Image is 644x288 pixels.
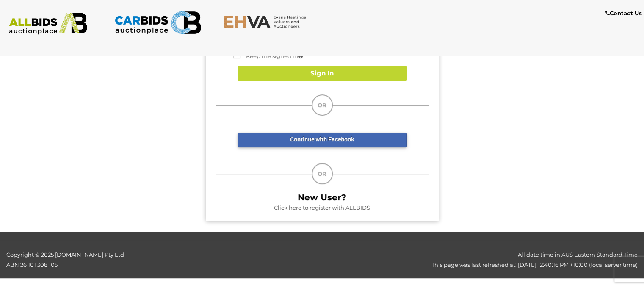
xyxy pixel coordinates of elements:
img: ALLBIDS.com.au [5,13,92,35]
img: CARBIDS.com.au [114,8,202,37]
div: OR [312,163,333,184]
a: Continue with Facebook [238,133,407,147]
img: EHVA.com.au [224,15,311,28]
a: Contact Us [605,8,644,18]
button: Sign In [238,66,407,81]
b: New User? [298,192,346,202]
a: Click here to register with ALLBIDS [274,204,370,211]
b: Contact Us [605,10,642,17]
div: OR [312,94,333,116]
div: All date time in AUS Eastern Standard Time This page was last refreshed at: [DATE] 12:40:16 PM +1... [161,250,644,270]
label: Keep me signed in [233,51,303,61]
